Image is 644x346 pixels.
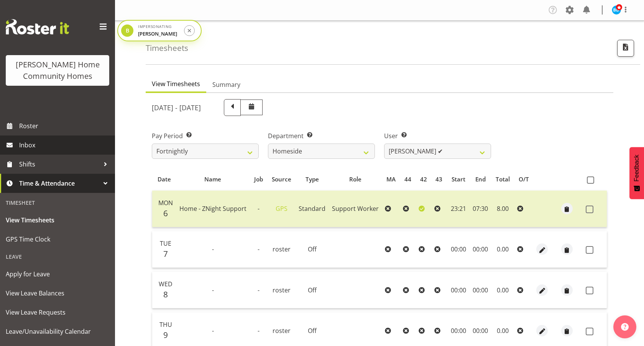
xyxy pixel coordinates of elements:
[6,307,109,318] span: View Leave Requests
[13,59,102,82] div: [PERSON_NAME] Home Community Homes
[158,175,171,184] span: Date
[306,175,319,184] span: Type
[470,191,491,227] td: 07:30
[435,175,442,184] span: 43
[491,272,514,308] td: 0.00
[19,178,100,189] span: Time & Attendance
[158,199,173,207] span: Mon
[6,326,109,337] span: Leave/Unavailability Calendar
[159,280,172,288] span: Wed
[384,131,491,140] label: User
[447,272,470,308] td: 00:00
[212,80,240,89] span: Summary
[296,231,329,268] td: Off
[146,44,188,52] h4: Timesheets
[272,175,291,184] span: Source
[621,323,629,331] img: help-xxl-2.png
[2,264,113,284] a: Apply for Leave
[163,248,168,259] span: 7
[2,211,113,230] a: View Timesheets
[163,208,168,219] span: 6
[6,233,109,245] span: GPS Time Clock
[2,195,113,211] div: Timesheet
[612,5,621,15] img: barbara-dunlop8515.jpg
[159,320,172,329] span: Thu
[19,158,100,170] span: Shifts
[273,245,291,253] span: roster
[6,214,109,226] span: View Timesheets
[349,175,361,184] span: Role
[273,326,291,335] span: roster
[470,231,491,268] td: 00:00
[519,175,529,184] span: O/T
[470,272,491,308] td: 00:00
[2,322,113,341] a: Leave/Unavailability Calendar
[212,286,214,294] span: -
[163,330,168,340] span: 9
[475,175,486,184] span: End
[152,79,200,88] span: View Timesheets
[152,103,201,112] h5: [DATE] - [DATE]
[276,204,287,213] a: GPS
[258,326,260,335] span: -
[19,139,111,151] span: Inbox
[447,231,470,268] td: 00:00
[2,230,113,249] a: GPS Time Clock
[160,239,171,248] span: Tue
[386,175,396,184] span: MA
[212,326,214,335] span: -
[258,245,260,253] span: -
[163,289,168,300] span: 8
[296,272,329,308] td: Off
[452,175,465,184] span: Start
[491,191,514,227] td: 8.00
[447,191,470,227] td: 23:21
[212,245,214,253] span: -
[2,249,113,264] div: Leave
[184,25,195,36] button: Stop impersonation
[152,131,259,140] label: Pay Period
[6,268,109,280] span: Apply for Leave
[204,175,221,184] span: Name
[254,175,263,184] span: Job
[617,40,634,57] button: Export CSV
[404,175,411,184] span: 44
[268,131,375,140] label: Department
[332,204,379,213] span: Support Worker
[6,287,109,299] span: View Leave Balances
[179,204,246,213] span: Home - ZNight Support
[258,286,260,294] span: -
[2,284,113,303] a: View Leave Balances
[258,204,260,213] span: -
[491,231,514,268] td: 0.00
[629,147,644,199] button: Feedback - Show survey
[273,286,291,294] span: roster
[296,191,329,227] td: Standard
[496,175,510,184] span: Total
[19,120,111,132] span: Roster
[633,155,640,181] span: Feedback
[420,175,427,184] span: 42
[2,303,113,322] a: View Leave Requests
[6,19,69,34] img: Rosterit website logo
